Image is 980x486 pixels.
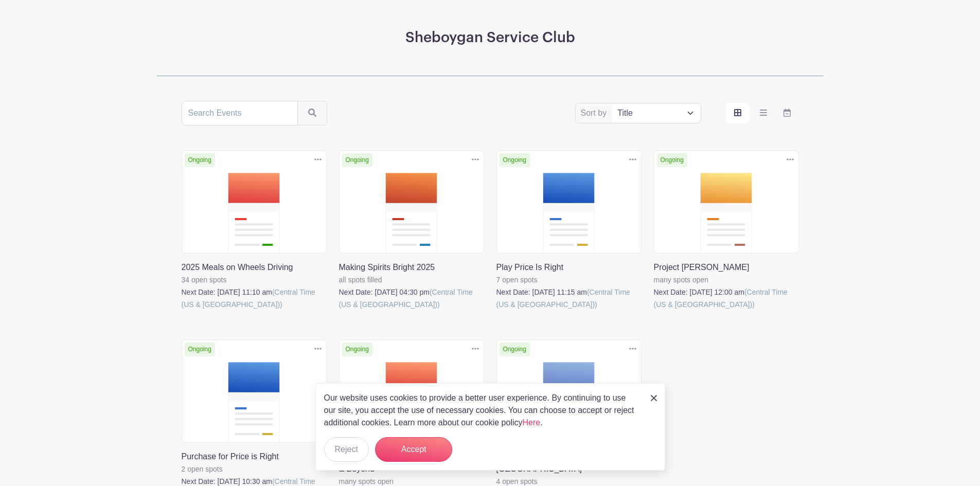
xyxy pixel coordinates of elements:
[581,107,610,119] label: Sort by
[651,395,657,401] img: close_button-5f87c8562297e5c2d7936805f587ecaba9071eb48480494691a3f1689db116b3.svg
[523,418,541,427] a: Here
[324,437,369,462] button: Reject
[182,101,298,125] input: Search Events
[726,103,799,123] div: order and view
[324,392,640,429] p: Our website uses cookies to provide a better user experience. By continuing to use our site, you ...
[405,29,575,47] h3: Sheboygan Service Club
[375,437,452,462] button: Accept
